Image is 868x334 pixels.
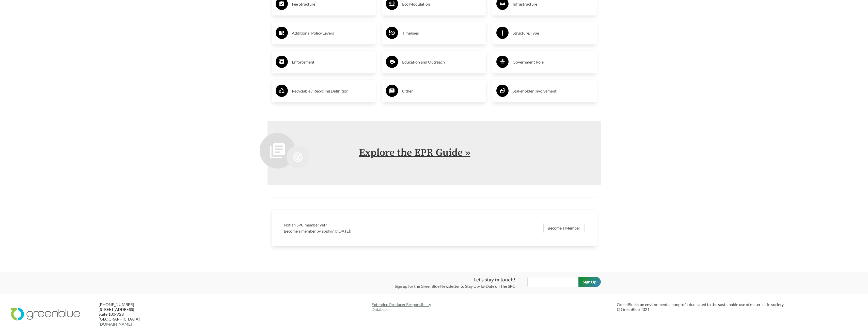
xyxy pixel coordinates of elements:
[292,58,372,66] h3: Enforcement
[372,302,613,312] a: Extended Producer ResponsibilityDatabase
[617,302,858,312] p: GreenBlue is an environmental nonprofit dedicated to the sustainable use of materials in society....
[513,29,593,37] h3: Structure/Type
[578,277,601,287] input: Sign Up
[284,222,431,228] h3: Not an SPC member yet?
[292,29,372,37] h3: Additional Policy Levers
[543,223,585,233] a: Become a Member
[402,87,482,95] h3: Other
[513,58,593,66] h3: Government Role
[402,29,482,37] h3: Timelines
[284,228,431,234] p: Become a member by applying [DATE]!
[395,283,515,289] p: Sign up for the GreenBlue Newsletter to Stay Up-To-Date on The SPC
[402,58,482,66] h3: Education and Outreach
[473,277,515,283] strong: Let's stay in touch!
[99,302,160,326] p: [PHONE_NUMBER] [STREET_ADDRESS] Suite 100-V23 [GEOGRAPHIC_DATA]
[359,146,470,159] a: Explore the EPR Guide »
[99,322,132,326] a: [DOMAIN_NAME]
[513,87,593,95] h3: Stakeholder Involvement
[292,87,372,95] h3: Recyclable / Recycling Definition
